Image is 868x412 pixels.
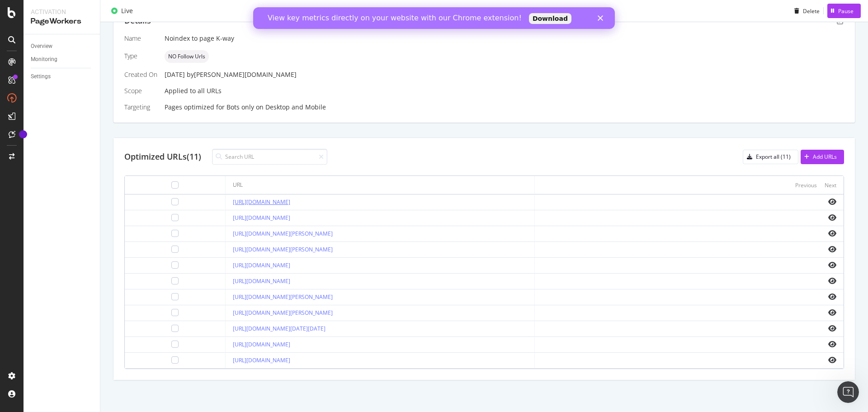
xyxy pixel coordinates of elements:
[828,246,836,253] i: eye
[168,54,205,59] span: NO Follow Urls
[828,341,836,348] i: eye
[121,6,133,15] div: Live
[233,309,333,317] a: [URL][DOMAIN_NAME][PERSON_NAME]
[31,72,94,81] a: Settings
[791,4,820,18] button: Delete
[828,230,836,237] i: eye
[813,153,837,161] div: Add URLs
[825,181,836,189] div: Next
[165,103,844,112] div: Pages optimized for on
[795,181,817,189] div: Previous
[233,246,333,253] a: [URL][DOMAIN_NAME][PERSON_NAME]
[827,4,861,18] button: Pause
[828,261,836,269] i: eye
[124,151,201,163] div: Optimized URLs (11)
[828,198,836,205] i: eye
[31,7,93,16] div: Activation
[124,52,157,61] div: Type
[233,198,290,206] a: [URL][DOMAIN_NAME]
[233,261,290,269] a: [URL][DOMAIN_NAME]
[743,150,798,164] button: Export all (11)
[233,230,333,237] a: [URL][DOMAIN_NAME][PERSON_NAME]
[31,55,57,64] div: Monitoring
[165,50,209,63] div: neutral label
[31,72,51,81] div: Settings
[187,70,297,79] div: by [PERSON_NAME][DOMAIN_NAME]
[124,86,157,95] div: Scope
[838,7,854,14] div: Pause
[124,34,157,43] div: Name
[828,309,836,316] i: eye
[165,70,844,79] div: [DATE]
[233,277,290,285] a: [URL][DOMAIN_NAME]
[31,42,94,51] a: Overview
[233,181,243,189] div: URL
[31,42,52,51] div: Overview
[265,103,326,112] div: Desktop and Mobile
[31,55,94,64] a: Monitoring
[31,16,93,27] div: PageWorkers
[226,103,254,112] div: Bots only
[233,341,290,348] a: [URL][DOMAIN_NAME]
[253,7,615,29] iframe: Intercom live chat bannière
[801,150,844,164] button: Add URLs
[825,180,836,190] button: Next
[828,325,836,332] i: eye
[828,277,836,284] i: eye
[837,381,859,403] iframe: Intercom live chat
[124,103,157,112] div: Targeting
[212,149,327,165] input: Search URL
[165,34,844,43] div: Noindex to page K-way
[233,214,290,222] a: [URL][DOMAIN_NAME]
[756,153,791,161] div: Export all (11)
[344,8,354,14] div: Fermer
[19,130,27,138] div: Tooltip anchor
[124,70,157,79] div: Created On
[124,34,844,112] div: Applied to all URLs
[828,293,836,300] i: eye
[828,356,836,364] i: eye
[828,214,836,221] i: eye
[233,356,290,364] a: [URL][DOMAIN_NAME]
[803,7,820,14] div: Delete
[233,325,325,332] a: [URL][DOMAIN_NAME][DATE][DATE]
[233,293,333,301] a: [URL][DOMAIN_NAME][PERSON_NAME]
[795,180,817,190] button: Previous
